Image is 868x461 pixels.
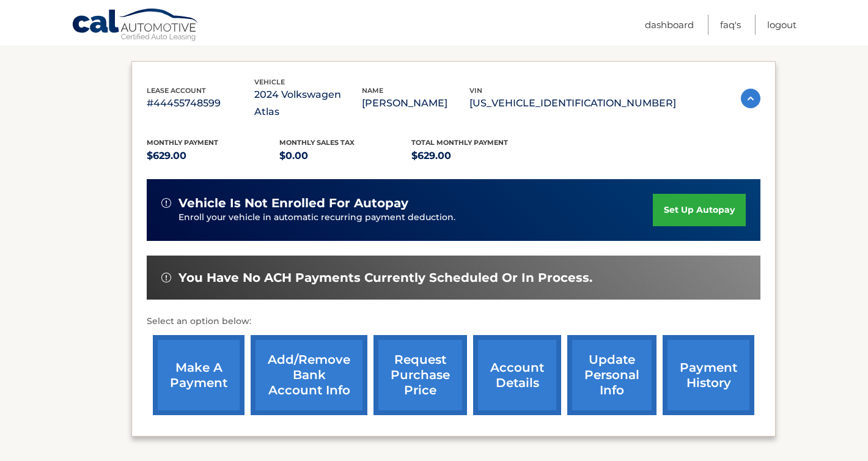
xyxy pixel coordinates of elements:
[653,194,746,226] a: set up autopay
[663,335,754,415] a: payment history
[373,335,467,415] a: request purchase price
[147,86,206,95] span: lease account
[254,78,285,86] span: vehicle
[469,95,676,112] p: [US_VEHICLE_IDENTIFICATION_NUMBER]
[72,8,200,43] a: Cal Automotive
[720,15,741,35] a: FAQ's
[178,196,408,211] span: vehicle is not enrolled for autopay
[469,86,482,95] span: vin
[279,138,355,147] span: Monthly sales Tax
[147,147,279,164] p: $629.00
[645,15,694,35] a: Dashboard
[362,86,383,95] span: name
[147,95,254,112] p: #44455748599
[147,138,218,147] span: Monthly Payment
[567,335,657,415] a: update personal info
[178,270,592,286] span: You have no ACH payments currently scheduled or in process.
[411,147,544,164] p: $629.00
[153,335,245,415] a: make a payment
[279,147,412,164] p: $0.00
[741,89,760,108] img: accordion-active.svg
[147,314,760,329] p: Select an option below:
[161,273,171,282] img: alert-white.svg
[411,138,508,147] span: Total Monthly Payment
[161,198,171,208] img: alert-white.svg
[362,95,469,112] p: [PERSON_NAME]
[254,86,362,120] p: 2024 Volkswagen Atlas
[767,15,796,35] a: Logout
[473,335,561,415] a: account details
[251,335,367,415] a: Add/Remove bank account info
[178,211,653,224] p: Enroll your vehicle in automatic recurring payment deduction.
